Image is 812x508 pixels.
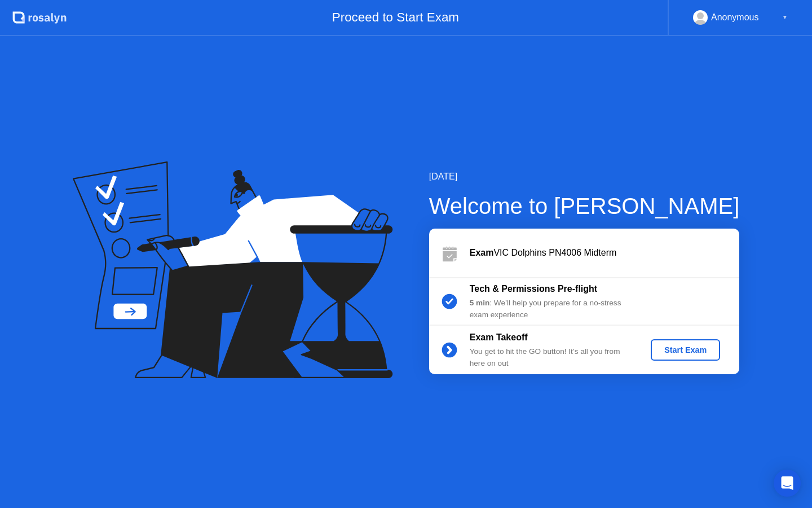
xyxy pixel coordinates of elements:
div: Open Intercom Messenger [774,470,801,497]
div: Start Exam [655,345,716,354]
div: : We’ll help you prepare for a no-stress exam experience [470,297,632,321]
div: Anonymous [711,10,759,25]
div: You get to hit the GO button! It’s all you from here on out [470,346,632,369]
div: ▼ [782,10,788,25]
b: Tech & Permissions Pre-flight [470,284,597,294]
div: VIC Dolphins PN4006 Midterm [470,246,739,260]
b: Exam [470,248,494,257]
div: Welcome to [PERSON_NAME] [429,189,740,223]
b: 5 min [470,299,490,307]
div: [DATE] [429,170,740,183]
b: Exam Takeoff [470,332,528,342]
button: Start Exam [651,339,720,361]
